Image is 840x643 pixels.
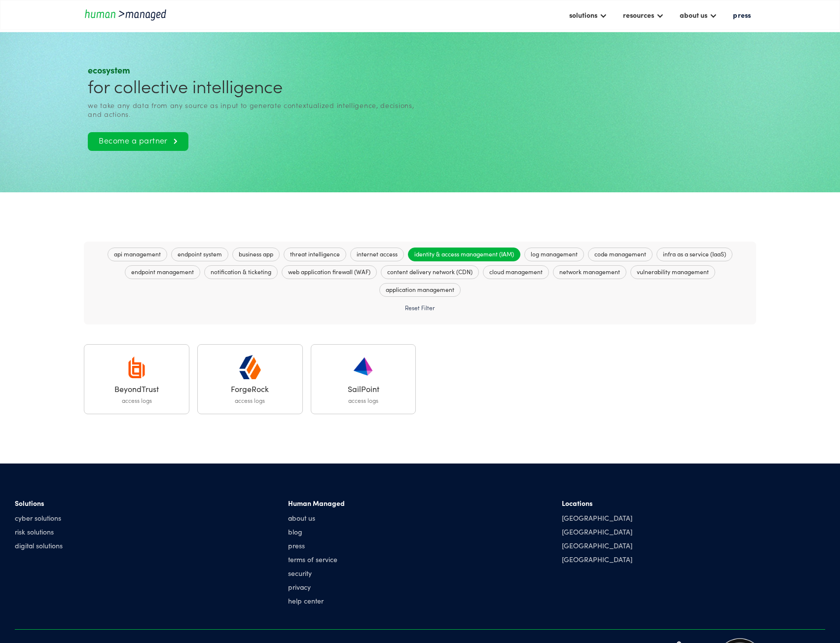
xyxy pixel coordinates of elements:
div: Locations [562,498,632,508]
div: notification & ticketing [211,267,271,277]
div: access logs [122,397,152,404]
a: home [84,8,173,21]
div: cloud management [489,267,543,277]
a: blog [288,527,345,536]
div: network management [559,267,620,277]
div: api management [114,249,161,259]
div: code management [594,249,646,259]
a: privacy [288,582,345,592]
a: application management [379,283,461,297]
div: log management [531,249,578,259]
div: business app [239,249,273,259]
a: api management [108,248,167,261]
div: Solutions [15,498,63,508]
div: vulnerability management [637,267,709,277]
a: notification & ticketing [204,265,278,279]
a: endpoint management [125,265,200,279]
a: web application firewall (WAF) [282,265,377,279]
div: endpoint system [178,249,222,259]
a: endpoint system [171,248,228,261]
div: SailPoint [348,384,379,393]
a: cloud management [483,265,549,279]
div: application management [386,285,454,294]
h1: for collective intelligence [88,76,418,96]
div: identity & access management (IAM) [414,249,514,259]
div: [GEOGRAPHIC_DATA] [562,527,632,536]
div: resources [618,6,669,23]
div: content delivery network (CDN) [387,267,473,277]
div: [GEOGRAPHIC_DATA] [562,513,632,523]
a: digital solutions [15,540,63,550]
a: infra as a service (IaaS) [657,248,732,261]
div: internet access [357,249,398,259]
div: solutions [564,6,612,23]
div: we take any data from any source as input to generate contextualized intelligence, decisions, and... [88,101,418,118]
div: solutions [569,9,597,21]
div: [GEOGRAPHIC_DATA] [562,540,632,550]
a: business app [232,248,280,261]
a: cyber solutions [15,513,63,523]
div: access logs [348,397,378,404]
a: network management [553,265,626,279]
div: [GEOGRAPHIC_DATA] [562,554,632,564]
a: code management [588,248,653,261]
div: BeyondTrust [114,384,159,393]
a: about us [288,513,345,523]
div: ecosystem [88,64,418,76]
div: endpoint management [131,267,194,277]
div: about us [680,9,707,21]
div: access logs [235,397,265,404]
a: SailPointaccess logs [311,345,416,414]
div: threat intelligence [290,249,340,259]
a: Become a partner [88,132,188,151]
span:  [168,138,178,144]
a: vulnerability management [630,265,715,279]
div: about us [675,6,722,23]
a: BeyondTrustaccess logs [84,345,189,414]
a: press [288,540,345,550]
div: resources [623,9,654,21]
a: risk solutions [15,527,63,536]
div: Human Managed [288,498,345,508]
a: threat intelligence [284,248,346,261]
div: infra as a service (IaaS) [663,249,726,259]
a: press [728,6,756,23]
a: Reset Filter [90,297,750,319]
a: security [288,568,345,578]
a: internet access [350,248,404,261]
a: help center [288,596,345,606]
a: content delivery network (CDN) [381,265,479,279]
div: web application firewall (WAF) [288,267,370,277]
a: log management [524,248,584,261]
a: ForgeRockaccess logs [198,345,302,414]
a: identity & access management (IAM) [408,248,520,261]
a: terms of service [288,554,345,564]
div: ForgeRock [231,384,269,393]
